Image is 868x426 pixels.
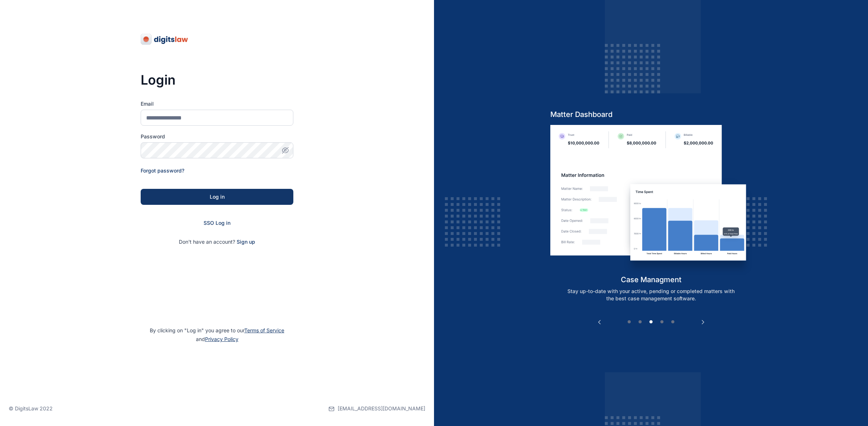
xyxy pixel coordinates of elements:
p: Don't have an account? [141,238,293,246]
p: Stay up-to-date with your active, pending or completed matters with the best case management soft... [558,288,744,302]
button: 2 [636,319,644,326]
a: Sign up [237,239,255,245]
button: 4 [658,319,666,326]
a: Forgot password? [141,167,184,174]
label: Email [141,100,293,107]
button: 5 [669,319,676,326]
span: Sign up [237,238,255,246]
button: 3 [647,319,655,326]
p: © DigitsLaw 2022 [9,405,53,412]
h5: Matter Dashboard [550,109,752,119]
p: By clicking on "Log in" you agree to our [9,326,425,344]
a: SSO Log in [204,220,230,226]
img: case-management [550,125,752,275]
a: Privacy Policy [205,336,238,342]
label: Password [141,133,293,140]
a: [EMAIL_ADDRESS][DOMAIN_NAME] [329,391,425,426]
div: Log in [152,193,282,200]
button: Next [699,319,707,326]
h5: case managment [550,275,752,285]
button: Previous [596,319,603,326]
img: digitslaw-logo [141,33,189,45]
h3: Login [141,73,293,87]
span: [EMAIL_ADDRESS][DOMAIN_NAME] [338,405,425,412]
span: and [196,336,238,342]
button: 1 [626,319,633,326]
a: Terms of Service [244,327,284,333]
button: Log in [141,189,293,205]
